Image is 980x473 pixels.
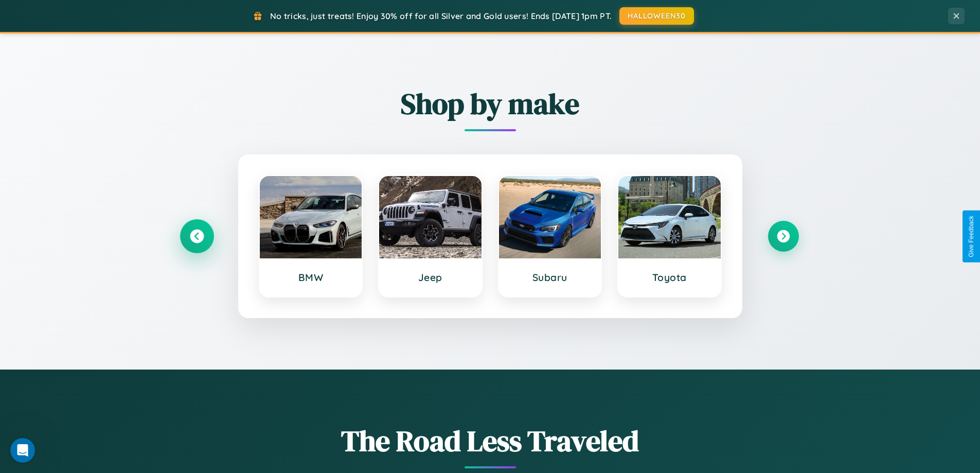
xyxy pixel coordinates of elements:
[389,271,471,284] h3: Jeep
[182,421,799,461] h1: The Road Less Traveled
[182,84,799,124] h2: Shop by make
[270,271,352,284] h3: BMW
[270,11,612,21] span: No tricks, just treats! Enjoy 30% off for all Silver and Gold users! Ends [DATE] 1pm PT.
[619,7,694,25] button: HALLOWEEN30
[509,271,591,284] h3: Subaru
[629,271,710,284] h3: Toyota
[10,438,35,463] iframe: Intercom live chat
[968,216,975,257] div: Give Feedback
